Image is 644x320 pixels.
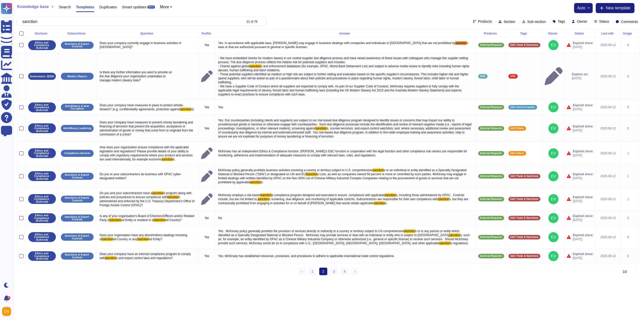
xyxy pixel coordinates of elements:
[330,268,338,275] a: 3
[180,108,191,111] span: sanction
[2,307,11,316] img: user
[319,268,327,275] span: 2
[67,75,87,78] p: Modern Slavery
[480,75,486,78] span: ESG
[480,236,502,238] span: External Requests
[218,193,465,201] span: s, including those administered by OFAC. Controls include, but are not limited to,
[63,173,92,179] p: Sanctions & Export Controls
[218,119,472,130] span: Yes. Our counterparties (including clients and suppliers) are subject to our risk-based due dilig...
[548,194,558,204] img: user
[385,201,387,205] span: s.
[451,241,468,245] span: s regulations.
[623,105,633,109] div: 0
[308,268,316,275] a: 1
[573,252,593,256] span: Expired since:
[548,232,558,242] img: user
[218,41,469,49] span: s laws or that are authorized pursuant to general or specific licenses.
[100,191,192,199] span: s program along with policies and procedures to ensure compliance with
[373,168,384,172] span: sanction
[218,193,261,197] span: McKinsey employs a risk-based
[30,103,54,112] p: Ethics and Compliance (External)
[623,74,633,78] div: 0
[30,149,54,157] p: Ethics and Compliance (External)
[573,128,593,132] span: [DATE]
[217,104,474,111] p: Yes
[218,229,460,237] span: s or to any person or entity which identified as a Specially Designated National or Blocked Perso...
[162,158,173,161] span: sanction
[623,216,633,220] div: 0
[250,181,261,184] span: sanction
[153,218,165,222] span: Sanction
[341,268,349,275] a: 4
[623,32,633,35] div: Usage
[218,197,469,205] span: s, but they are contractually prohibited from engaging in activities for or on behalf of [PERSON_...
[573,153,593,157] span: [DATE]
[510,152,524,155] span: E&C Ethics
[573,149,593,153] span: Expired since:
[598,174,619,178] div: 2025-09-12
[160,5,169,9] span: More
[623,174,633,178] div: 1
[598,151,619,155] div: 2025-09-12
[315,127,327,130] span: sanction
[218,127,472,138] span: s, counter-terrorism, and export-control watchlists; and, where necessary, additional review and ...
[30,195,54,203] p: Ethics and Compliance (External)
[100,252,192,260] span: Does your company have an internal compliance program to comply with
[623,151,633,155] div: 1
[30,124,54,132] p: Ethics and Compliance (External)
[548,123,558,133] img: user
[577,6,590,10] button: auto
[101,237,113,241] span: Sanction
[573,176,593,180] span: [DATE]
[573,233,593,237] span: Expired since:
[98,40,197,50] p: Does your company currently engage in business activities in [GEOGRAPHIC_DATA]?
[217,148,474,159] p: McKinsey has an independent Ethics & Compliance function. [PERSON_NAME]’s E&C function in coopera...
[573,256,593,260] span: [DATE]
[480,44,502,46] span: External Requests
[30,214,54,222] p: Ethics and Compliance (External)
[218,64,470,96] span: s and enforcement databases (for example, OFAC, World Bank Debarment List) and subject to adverse...
[548,148,558,158] img: user
[63,234,92,240] p: Sanctions & Export Controls
[63,127,91,130] p: Anti-Money Laudering
[201,32,213,35] div: Yes/No
[599,20,609,23] span: Status
[218,229,404,233] span: Yes. McKinsey policy generally prohibits the provision of services directly or indirectly to a co...
[247,20,257,23] div: 21 of 76
[30,172,54,180] p: Ethics and Compliance (External)
[573,199,593,203] span: [DATE]
[165,218,182,222] span: ed Country?
[98,32,197,35] div: Question
[218,168,467,176] span: s or an individual or entity identified as a Specially Designated National or Blocked Person ("SD...
[596,3,634,13] button: New template
[152,191,164,195] span: sanction
[510,75,516,78] span: ESG
[100,103,184,111] span: Does your company have measures in place to protect whistle-blowers? (e.g. confidentiality agreem...
[100,191,152,195] span: Do you and your subcontractors have a
[258,197,269,201] span: sanction
[201,235,213,239] p: Yes
[100,146,193,161] span: How does your organization ensure compliance with the applicable legislation and regulations? Ple...
[621,20,638,23] span: Comments
[480,152,502,155] span: External Requests
[558,20,565,23] span: Tags
[99,5,117,9] span: Duplicates
[480,198,502,200] span: External Requests
[573,41,593,45] span: Expired since:
[573,107,593,111] span: [DATE]
[147,6,155,9] div: BETA
[63,43,92,48] p: Sanctions & Export Controls
[606,6,630,10] span: New template
[573,218,593,222] span: [DATE]
[455,41,467,45] span: sanction
[598,74,619,78] div: 2025-09-12
[63,196,92,202] p: Sanctions & Export Controls
[572,72,588,76] span: Expires on:
[478,32,504,35] div: Products
[480,217,502,219] span: External Requests
[598,216,619,220] div: 2025-09-12
[478,20,492,23] span: Products
[527,20,546,23] span: Sub-section
[510,236,538,238] span: E&C Trade & Sanctions
[480,255,502,257] span: External Requests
